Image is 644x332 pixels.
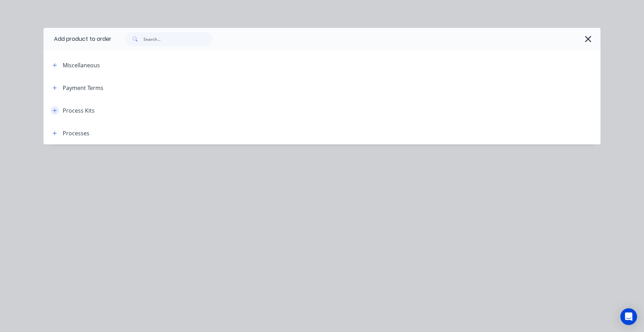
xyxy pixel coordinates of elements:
div: Payment Terms [63,84,103,92]
input: Search... [143,32,212,46]
div: Miscellaneous [63,61,100,69]
div: Add product to order [44,28,111,50]
div: Processes [63,129,89,137]
div: Process Kits [63,106,95,115]
div: Open Intercom Messenger [620,308,637,325]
